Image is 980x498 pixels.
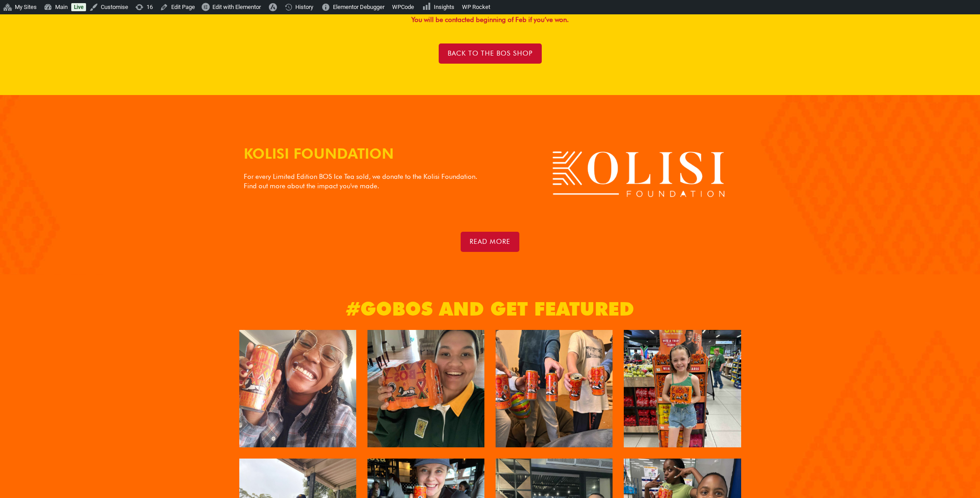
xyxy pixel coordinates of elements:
a: read more [461,232,519,252]
h2: #gobos and get featured [239,297,741,321]
a: BACK TO THE BOS SHOP [439,43,542,64]
span: Insights [434,4,454,10]
strong: You will be contacted beginning of Feb if you’ve won. [411,16,569,24]
a: Live [71,3,86,11]
span: Edit with Elementor [212,4,261,10]
h2: KOLISI FOUNDATION [244,144,486,163]
span: read more [470,238,510,245]
p: For every Limited Edition BOS Ice Tea sold, we donate to the Kolisi Foundation. Find out more abo... [244,172,486,191]
span: BACK TO THE BOS SHOP [448,50,533,57]
img: Siya Kolisi Foundation logo [552,144,736,204]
